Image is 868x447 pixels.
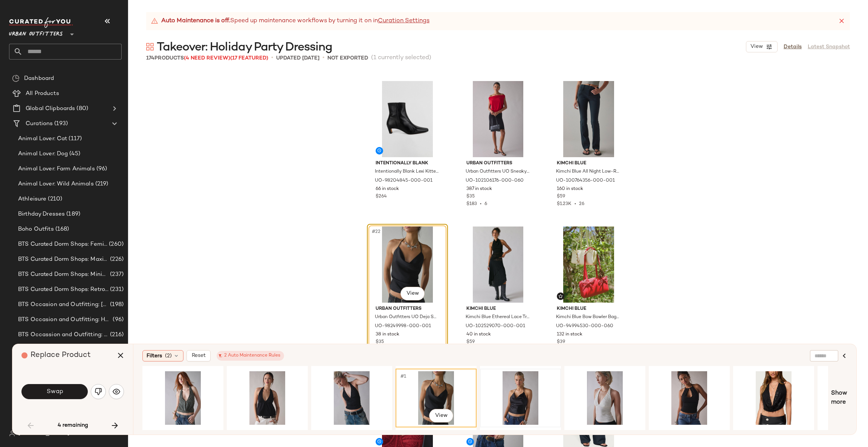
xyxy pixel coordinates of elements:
[376,186,399,193] span: 66 in stock
[146,54,268,62] div: Products
[466,178,524,184] span: UO-102106176-000-060
[54,225,69,234] span: (168)
[466,306,530,312] span: Kimchi Blue
[736,371,811,425] img: 105712764_001_m
[371,54,431,63] span: (1 currently selected)
[18,300,108,309] span: BTS Occasion and Outfitting: [PERSON_NAME] to Party
[406,291,419,297] span: View
[572,202,579,207] span: •
[107,240,124,249] span: (260)
[113,388,120,395] img: svg%3e
[18,315,111,324] span: BTS Occasion and Outfitting: Homecoming Dresses
[466,193,475,200] span: $35
[191,353,206,359] span: Reset
[831,389,847,407] span: Show more
[375,168,439,175] span: Intentionally Blank Lexi Kitten Heel Ankle Boot in Black, Women's at Urban Outfitters
[557,186,583,193] span: 160 in stock
[477,202,484,207] span: •
[322,54,324,63] span: •
[18,331,108,339] span: BTS Occassion and Outfitting: Campus Lounge
[579,202,584,207] span: 26
[161,17,230,26] strong: Auto Maintenance is off.
[145,371,221,425] img: 101532455_030_b
[68,150,80,158] span: (45)
[46,195,62,204] span: (210)
[378,17,429,26] a: Curation Settings
[558,294,563,299] img: svg%3e
[375,314,439,321] span: Urban Outfitters UO Deja Satin Cowl Neck [PERSON_NAME] in Black, Women's at Urban Outfitters
[12,75,20,82] img: svg%3e
[108,285,124,294] span: (231)
[18,210,65,219] span: Birthday Dresses
[327,54,368,62] p: Not Exported
[784,43,802,51] a: Details
[557,331,582,338] span: 132 in stock
[220,352,280,359] div: 2 Auto Maintenance Rules
[400,373,408,380] span: #1
[53,119,68,128] span: (193)
[146,55,154,61] span: 174
[371,228,382,236] span: #22
[24,74,54,83] span: Dashboard
[556,314,620,321] span: Kimchi Blue Bow Bowler Bag in Red, Women's at Urban Outfitters
[376,193,387,200] span: $264
[18,150,68,158] span: Animal Lover: Dog
[108,300,124,309] span: (198)
[151,17,429,26] div: Speed up maintenance workflows by turning it on in
[95,165,107,173] span: (96)
[276,54,319,62] p: updated [DATE]
[484,202,487,207] span: 6
[184,55,230,61] span: (4 Need Review)
[18,165,95,173] span: Animal Lover: Farm Animals
[26,89,59,98] span: All Products
[466,160,530,167] span: Urban Outfitters
[271,54,273,63] span: •
[9,26,63,39] span: Urban Outfitters
[483,371,558,425] img: 98249998_009_b
[429,409,453,423] button: View
[466,314,529,321] span: Kimchi Blue Ethereal Lace Trim Semi-Sheer Mesh Midi Skirt in Black, Women's at Urban Outfitters
[18,135,67,143] span: Animal Lover: Cat
[651,371,727,425] img: 102307931_001_b
[18,255,108,264] span: BTS Curated Dorm Shops: Maximalist
[750,44,763,50] span: View
[551,227,627,303] img: 94994530_060_b
[557,306,620,312] span: Kimchi Blue
[9,430,15,436] img: svg%3e
[58,422,88,429] span: 4 remaining
[466,331,491,338] span: 40 in stock
[67,135,82,143] span: (117)
[567,371,643,425] img: 97397277_010_b
[460,81,536,157] img: 102106176_060_b
[376,160,439,167] span: Intentionally Blank
[230,55,268,61] span: (17 Featured)
[9,17,73,28] img: cfy_white_logo.C9jOOHJF.svg
[370,81,445,157] img: 98204845_001_m
[21,384,88,399] button: Swap
[466,202,477,207] span: $183
[18,270,108,279] span: BTS Curated Dorm Shops: Minimalist
[466,323,525,330] span: UO-102529070-000-001
[556,178,615,184] span: UO-100764356-000-001
[746,41,778,52] button: View
[400,287,425,300] button: View
[108,255,124,264] span: (226)
[147,352,162,360] span: Filters
[26,119,53,128] span: Curations
[165,352,172,360] span: (2)
[111,315,124,324] span: (96)
[556,323,613,330] span: UO-94994530-000-060
[551,81,627,157] img: 100764356_001_b
[26,104,75,113] span: Global Clipboards
[314,371,390,425] img: 97397277_001_b
[466,168,529,175] span: Urban Outfitters UO Sneaky Link Off-The-Shoulder Crop Top in Red, Women's at Urban Outfitters
[108,331,124,339] span: (216)
[146,43,154,51] img: svg%3e
[108,270,124,279] span: (237)
[557,339,565,346] span: $39
[434,413,447,419] span: View
[557,193,565,200] span: $59
[95,388,102,395] img: svg%3e
[186,350,211,361] button: Reset
[18,225,54,234] span: Boho Outfits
